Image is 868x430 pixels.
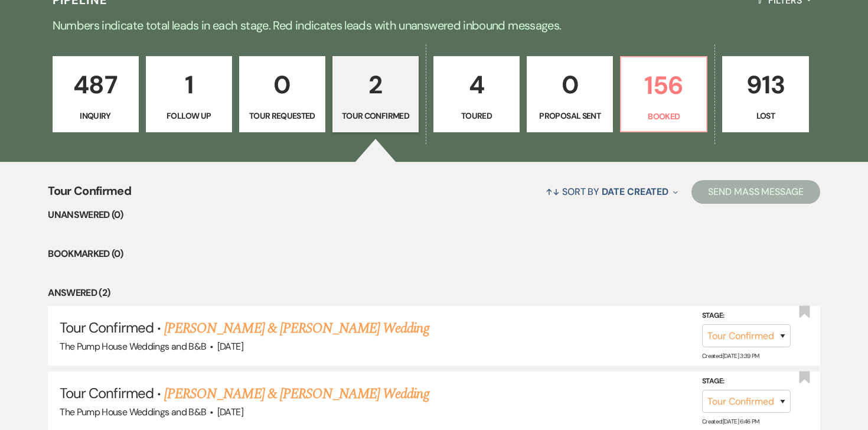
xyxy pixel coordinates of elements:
a: 156Booked [620,56,707,133]
li: Bookmarked (0) [48,246,820,262]
span: Date Created [602,185,668,198]
span: The Pump House Weddings and B&B [60,406,206,418]
span: Tour Confirmed [48,182,131,207]
span: The Pump House Weddings and B&B [60,340,206,353]
p: Follow Up [154,109,224,122]
p: Tour Requested [247,109,318,122]
button: Send Mass Message [691,180,820,204]
p: Tour Confirmed [340,109,411,122]
p: 2 [340,65,411,105]
a: 913Lost [722,56,808,133]
li: Answered (2) [48,285,820,301]
a: [PERSON_NAME] & [PERSON_NAME] Wedding [164,318,429,339]
p: Toured [441,109,512,122]
p: 156 [628,66,699,105]
a: [PERSON_NAME] & [PERSON_NAME] Wedding [164,383,429,405]
a: 1Follow Up [146,56,232,133]
a: 0Proposal Sent [527,56,613,133]
p: 487 [60,65,131,105]
label: Stage: [702,375,791,388]
a: 0Tour Requested [239,56,325,133]
p: Numbers indicate total leads in each stage. Red indicates leads with unanswered inbound messages. [9,16,859,35]
li: Unanswered (0) [48,207,820,223]
a: 4Toured [433,56,520,133]
p: 0 [534,65,605,105]
p: Proposal Sent [534,109,605,122]
p: 4 [441,65,512,105]
span: [DATE] [217,340,243,353]
button: Sort By Date Created [541,176,683,207]
p: 913 [730,65,801,105]
span: Created: [DATE] 3:39 PM [702,352,759,360]
span: [DATE] [217,406,243,418]
label: Stage: [702,310,791,322]
p: Booked [628,110,699,123]
p: 0 [247,65,318,105]
a: 2Tour Confirmed [332,56,419,133]
p: Inquiry [60,109,131,122]
p: Lost [730,109,801,122]
p: 1 [154,65,224,105]
span: Tour Confirmed [60,384,154,402]
span: Tour Confirmed [60,318,154,337]
span: Created: [DATE] 6:46 PM [702,418,759,425]
span: ↑↓ [546,185,560,198]
a: 487Inquiry [53,56,139,133]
